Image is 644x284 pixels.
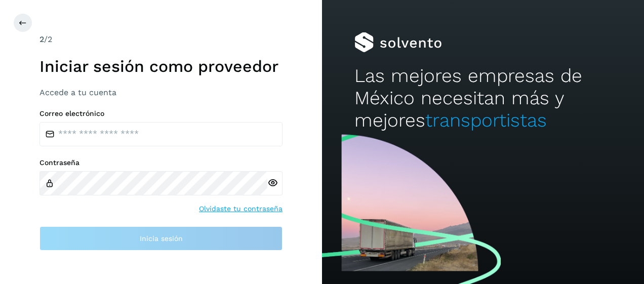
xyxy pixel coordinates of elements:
label: Contraseña [39,158,283,167]
span: 2 [39,34,44,44]
h2: Las mejores empresas de México necesitan más y mejores [354,65,612,132]
h1: Iniciar sesión como proveedor [39,57,283,76]
button: Inicia sesión [39,226,283,251]
a: Olvidaste tu contraseña [199,204,283,214]
div: /2 [39,33,283,46]
span: Inicia sesión [140,235,183,242]
span: transportistas [425,109,547,131]
label: Correo electrónico [39,109,283,118]
h3: Accede a tu cuenta [39,88,283,97]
